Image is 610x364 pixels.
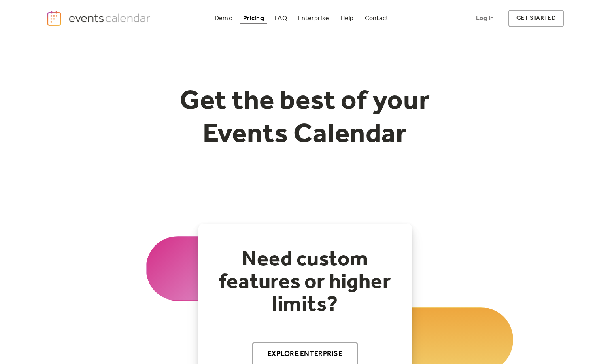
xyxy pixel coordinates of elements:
a: Help [337,13,357,24]
a: get started [508,10,564,27]
div: Contact [365,16,389,21]
a: Pricing [240,13,267,24]
div: Pricing [243,16,264,21]
a: Demo [211,13,236,24]
h2: Need custom features or higher limits? [215,248,396,316]
div: Demo [215,16,232,21]
a: FAQ [272,13,290,24]
div: Enterprise [298,16,329,21]
div: Help [340,16,354,21]
a: Enterprise [295,13,332,24]
h1: Get the best of your Events Calendar [150,85,461,151]
a: Log In [468,10,502,27]
div: FAQ [275,16,287,21]
a: Contact [361,13,392,24]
